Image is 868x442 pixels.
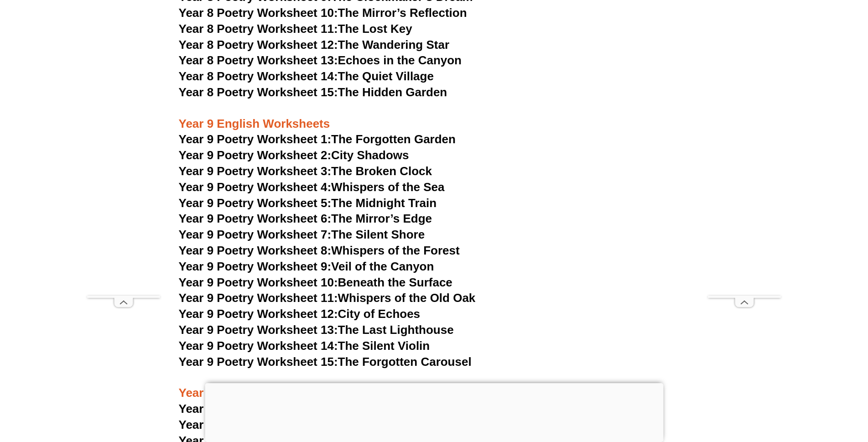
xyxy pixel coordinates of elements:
a: Year 9 Poetry Worksheet 10:Beneath the Surface [179,276,452,289]
a: Year 8 Poetry Worksheet 11:The Lost Key [179,22,412,36]
a: Year 9 Poetry Worksheet 9:Veil of the Canyon [179,260,434,273]
span: Year 9 Poetry Worksheet 14: [179,339,338,353]
iframe: Advertisement [708,22,781,296]
a: Year 9 Poetry Worksheet 12:City of Echoes [179,307,421,321]
a: Year 8 Poetry Worksheet 10:The Mirror’s Reflection [179,6,467,20]
span: Year 9 Poetry Worksheet 8: [179,244,332,257]
h3: Year 9 English Worksheets [179,101,690,132]
span: Year 9 Poetry Worksheet 9: [179,260,332,273]
iframe: Chat Widget [716,339,868,442]
span: Year 9 Poetry Worksheet 15: [179,355,338,369]
a: Year 9 Poetry Worksheet 15:The Forgotten Carousel [179,355,472,369]
span: Year 9 Poetry Worksheet 12: [179,307,338,321]
span: Year 9 Poetry Worksheet 10: [179,276,338,289]
a: Year 8 Poetry Worksheet 12:The Wandering Star [179,38,450,52]
span: Year 8 Poetry Worksheet 12: [179,38,338,52]
span: Year 9 Poetry Worksheet 1: [179,132,332,146]
span: Year 9 Poetry Worksheet 11: [179,291,338,305]
span: Year 9 Poetry Worksheet 7: [179,228,332,241]
a: Year 9 Poetry Worksheet 3:The Broken Clock [179,164,432,178]
a: Year 10 Poetry Worksheet 2:The River’s Silent Cry [179,418,461,432]
a: Year 8 Poetry Worksheet 15:The Hidden Garden [179,85,447,99]
a: Year 9 Poetry Worksheet 2:City Shadows [179,148,409,162]
span: Year 8 Poetry Worksheet 11: [179,22,338,36]
a: Year 9 Poetry Worksheet 14:The Silent Violin [179,339,430,353]
a: Year 8 Poetry Worksheet 14:The Quiet Village [179,69,434,83]
span: Year 10 Poetry Worksheet 1: [179,402,338,416]
a: Year 9 Poetry Worksheet 7:The Silent Shore [179,228,425,241]
a: Year 9 Poetry Worksheet 11:Whispers of the Old Oak [179,291,476,305]
span: Year 8 Poetry Worksheet 14: [179,69,338,83]
span: Year 9 Poetry Worksheet 2: [179,148,332,162]
iframe: Advertisement [205,383,663,440]
span: Year 9 Poetry Worksheet 4: [179,180,332,194]
a: Year 9 Poetry Worksheet 8:Whispers of the Forest [179,244,460,257]
span: Year 9 Poetry Worksheet 13: [179,323,338,337]
span: Year 8 Poetry Worksheet 15: [179,85,338,99]
span: Year 9 Poetry Worksheet 5: [179,196,332,210]
a: Year 8 Poetry Worksheet 13:Echoes in the Canyon [179,53,462,67]
a: Year 9 Poetry Worksheet 6:The Mirror’s Edge [179,212,432,225]
span: Year 10 Poetry Worksheet 2: [179,418,338,432]
a: Year 9 Poetry Worksheet 5:The Midnight Train [179,196,437,210]
span: Year 8 Poetry Worksheet 10: [179,6,338,20]
a: Year 9 Poetry Worksheet 1:The Forgotten Garden [179,132,456,146]
span: Year 9 Poetry Worksheet 3: [179,164,332,178]
span: Year 9 Poetry Worksheet 6: [179,212,332,225]
a: Year 9 Poetry Worksheet 4:Whispers of the Sea [179,180,445,194]
h3: Year 10 English Worksheets [179,370,690,401]
span: Year 8 Poetry Worksheet 13: [179,53,338,67]
a: Year 10 Poetry Worksheet 1:The Clock's Whisper [179,402,454,416]
a: Year 9 Poetry Worksheet 13:The Last Lighthouse [179,323,454,337]
iframe: Advertisement [87,22,160,296]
